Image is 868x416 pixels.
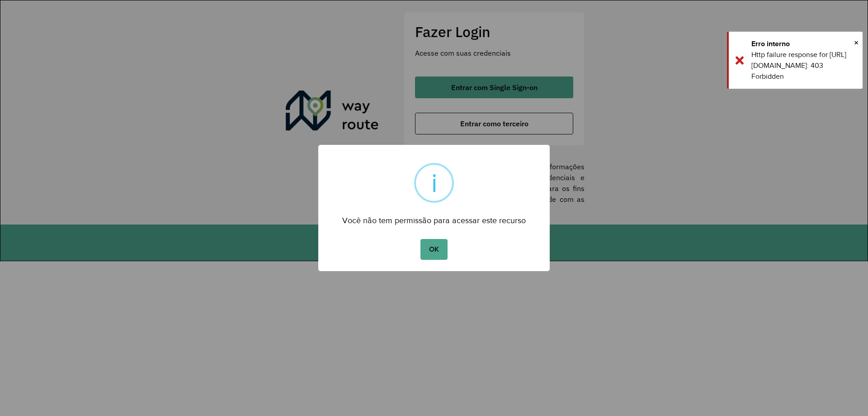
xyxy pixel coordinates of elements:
div: Você não tem permissão para acessar este recurso [318,207,550,228]
div: i [431,165,437,201]
button: Close [854,36,859,49]
button: OK [420,239,447,260]
div: Http failure response for [URL][DOMAIN_NAME]: 403 Forbidden [751,49,856,82]
div: Erro interno [751,38,856,49]
span: × [854,36,859,49]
